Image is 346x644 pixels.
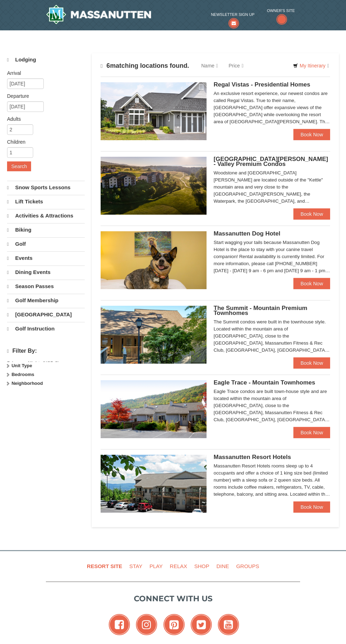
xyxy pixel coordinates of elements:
[7,322,85,335] a: Golf Instruction
[7,294,85,307] a: Golf Membership
[7,93,79,100] label: Departure
[214,239,330,274] div: Start wagging your tails because Massanutten Dog Hotel is the place to stay with your canine trav...
[196,59,223,73] a: Name
[46,5,151,24] a: Massanutten Resort
[191,558,212,574] a: Shop
[7,266,85,279] a: Dining Events
[293,278,330,289] a: Book Now
[167,558,190,574] a: Relax
[46,593,300,604] p: Connect with us
[214,388,330,423] div: Eagle Trace condos are built town-house style and are located within the mountain area of [GEOGRA...
[214,318,330,354] div: The Summit condos were built in the townhouse style. Located within the mountain area of [GEOGRAP...
[147,558,165,574] a: Play
[101,455,207,513] img: 19219026-1-e3b4ac8e.jpg
[293,501,330,513] a: Book Now
[7,251,85,265] a: Events
[214,305,307,316] span: The Summit - Mountain Premium Townhomes
[84,558,125,574] a: Resort Site
[12,381,43,386] strong: Neighborhood
[214,379,315,386] span: Eagle Trace - Mountain Townhomes
[7,138,79,145] label: Children
[12,372,34,377] strong: Bedrooms
[46,5,151,24] img: Massanutten Resort Logo
[214,81,310,88] span: Regal Vistas - Presidential Homes
[267,7,295,25] a: Owner's Site
[223,59,249,73] a: Price
[214,463,330,498] div: Massanutten Resort Hotels rooms sleep up to 4 occupants and offer a choice of 1 king size bed (li...
[214,558,232,574] a: Dine
[211,11,254,18] span: Newsletter Sign Up
[7,195,85,208] a: Lift Tickets
[7,360,59,366] strong: Price per Night: (USD $)
[211,11,254,25] a: Newsletter Sign Up
[7,348,85,354] h4: Filter By:
[267,7,295,14] span: Owner's Site
[12,363,32,368] strong: Unit Type
[214,230,280,237] span: Massanutten Dog Hotel
[214,90,330,125] div: An exclusive resort experience, our newest condos are called Regal Vistas. True to their name, [G...
[293,427,330,438] a: Book Now
[7,223,85,237] a: Biking
[214,454,291,460] span: Massanutten Resort Hotels
[7,53,85,66] a: Lodging
[126,558,145,574] a: Stay
[101,157,207,215] img: 19219041-4-ec11c166.jpg
[7,70,79,77] label: Arrival
[101,82,207,140] img: 19218991-1-902409a9.jpg
[7,308,85,321] a: [GEOGRAPHIC_DATA]
[7,161,31,171] button: Search
[7,209,85,222] a: Activities & Attractions
[101,380,207,438] img: 19218983-1-9b289e55.jpg
[233,558,262,574] a: Groups
[7,237,85,251] a: Golf
[293,357,330,369] a: Book Now
[293,208,330,220] a: Book Now
[214,169,330,205] div: Woodstone and [GEOGRAPHIC_DATA][PERSON_NAME] are located outside of the "Kettle" mountain area an...
[7,115,79,123] label: Adults
[7,181,85,194] a: Snow Sports Lessons
[293,129,330,140] a: Book Now
[214,156,328,167] span: [GEOGRAPHIC_DATA][PERSON_NAME] - Valley Premium Condos
[101,231,207,289] img: 27428181-5-81c892a3.jpg
[101,306,207,364] img: 19219034-1-0eee7e00.jpg
[288,60,334,71] a: My Itinerary
[7,280,85,293] a: Season Passes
